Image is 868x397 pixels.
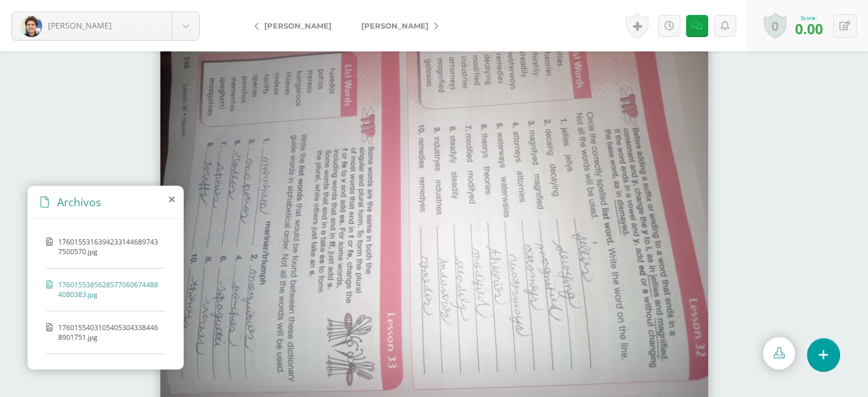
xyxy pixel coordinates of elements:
[48,20,112,31] span: [PERSON_NAME]
[12,12,199,40] a: [PERSON_NAME]
[21,15,42,37] img: 417067217f05aca87804489203171066.png
[58,280,159,299] span: 17601553856285770606744884080383.jpg
[169,195,175,204] i: close
[361,21,429,30] span: [PERSON_NAME]
[346,12,447,39] a: [PERSON_NAME]
[764,13,786,39] a: 0
[58,237,159,256] span: 17601553163942331446897437500570.jpg
[58,323,159,342] span: 17601554031054053043384468901751.jpg
[795,14,823,22] div: Score:
[264,21,332,30] span: [PERSON_NAME]
[57,194,101,210] span: Archivos
[795,19,823,38] span: 0.00
[245,12,346,39] a: [PERSON_NAME]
